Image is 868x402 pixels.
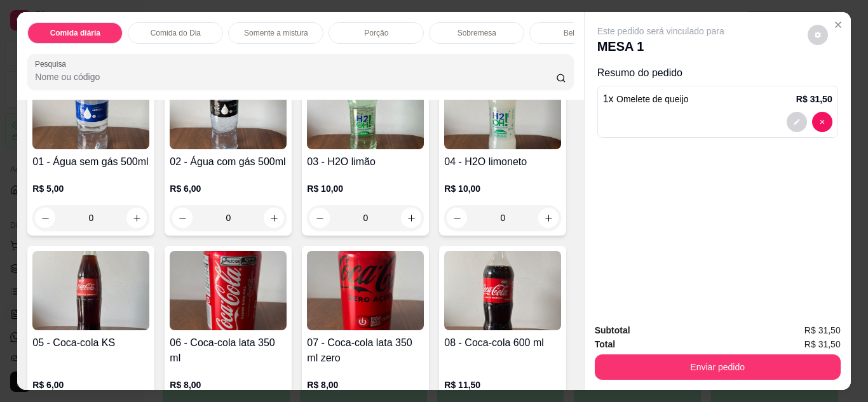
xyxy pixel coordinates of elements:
[170,251,287,330] img: product-image
[804,323,841,337] span: R$ 31,50
[364,28,388,38] p: Porção
[595,339,615,349] strong: Total
[244,28,308,38] p: Somente a mistura
[50,28,100,38] p: Comida diária
[444,182,561,195] p: R$ 10,00
[35,70,556,83] input: Pesquisa
[597,65,838,81] p: Resumo do pedido
[32,335,149,351] h4: 05 - Coca-cola KS
[35,58,71,69] label: Pesquisa
[595,325,630,335] strong: Subtotal
[808,25,828,45] button: decrease-product-quantity
[307,335,424,366] h4: 07 - Coca-cola lata 350 ml zero
[32,70,149,149] img: product-image
[458,28,496,38] p: Sobremesa
[595,354,841,380] button: Enviar pedido
[170,182,287,195] p: R$ 6,00
[444,70,561,149] img: product-image
[170,379,287,391] p: R$ 8,00
[170,154,287,170] h4: 02 - Água com gás 500ml
[307,70,424,149] img: product-image
[444,335,561,351] h4: 08 - Coca-cola 600 ml
[307,251,424,330] img: product-image
[170,335,287,366] h4: 06 - Coca-cola lata 350 ml
[597,25,724,37] p: Este pedido será vinculado para
[32,182,149,195] p: R$ 5,00
[307,182,424,195] p: R$ 10,00
[151,28,201,38] p: Comida do Dia
[307,154,424,170] h4: 03 - H2O limão
[564,28,591,38] p: Bebidas
[804,337,841,351] span: R$ 31,50
[787,112,807,132] button: decrease-product-quantity
[32,154,149,170] h4: 01 - Água sem gás 500ml
[603,91,689,107] p: 1 x
[32,251,149,330] img: product-image
[307,379,424,391] p: R$ 8,00
[812,112,832,132] button: decrease-product-quantity
[597,37,724,55] p: MESA 1
[444,251,561,330] img: product-image
[170,70,287,149] img: product-image
[616,94,689,104] span: Omelete de queijo
[32,379,149,391] p: R$ 6,00
[828,15,848,35] button: Close
[796,93,832,105] p: R$ 31,50
[444,154,561,170] h4: 04 - H2O limoneto
[444,379,561,391] p: R$ 11,50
